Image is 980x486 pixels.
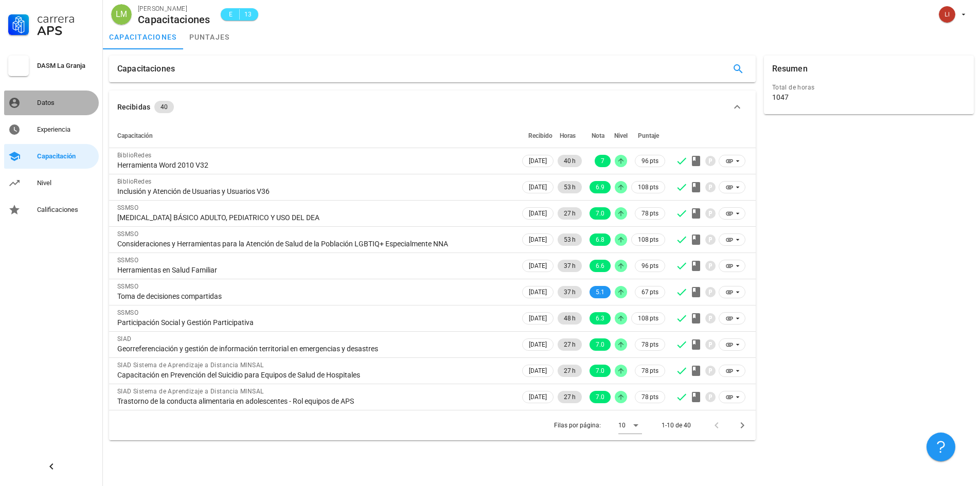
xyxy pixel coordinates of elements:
[117,132,153,139] span: Capacitación
[109,123,520,148] th: Capacitación
[37,25,95,37] div: APS
[529,234,547,245] span: [DATE]
[613,123,629,148] th: Nivel
[564,365,576,377] span: 27 h
[4,91,99,115] a: Datos
[117,152,151,159] span: BiblioRedes
[772,93,789,102] div: 1047
[638,182,658,192] span: 108 pts
[618,417,642,434] div: 10Filas por página:
[117,292,512,301] div: Toma de decisiones compartidas
[564,338,576,351] span: 27 h
[529,260,547,272] span: [DATE]
[939,6,955,23] div: avatar
[592,132,604,139] span: Nota
[596,260,604,272] span: 6.6
[642,208,658,219] span: 78 pts
[227,9,235,20] span: E
[596,233,604,246] span: 6.8
[37,62,95,70] div: DASM La Granja
[564,391,576,403] span: 27 h
[629,123,667,148] th: Puntaje
[662,421,691,430] div: 1-10 de 40
[529,182,547,193] span: [DATE]
[529,155,547,167] span: [DATE]
[638,132,659,139] span: Puntaje
[564,207,576,220] span: 27 h
[596,365,604,377] span: 7.0
[117,239,512,248] div: Consideraciones y Herramientas para la Atención de Salud de la Población LGBTIQ+ Especialmente NNA
[529,208,547,219] span: [DATE]
[103,25,183,49] a: capacitaciones
[117,388,263,395] span: SIAD Sistema de Aprendizaje a Distancia MINSAL
[37,99,95,107] div: Datos
[117,204,138,211] span: SSMSO
[117,344,512,353] div: Georreferenciación y gestión de información territorial en emergencias y desastres
[618,421,626,430] div: 10
[37,152,95,160] div: Capacitación
[596,312,604,325] span: 6.3
[614,132,628,139] span: Nivel
[117,335,132,343] span: SIAD
[554,410,642,440] div: Filas por página:
[37,125,95,134] div: Experiencia
[638,313,658,323] span: 108 pts
[116,4,127,25] span: LM
[117,397,512,406] div: Trastorno de la conducta alimentaria en adolescentes - Rol equipos de APS
[733,416,752,435] button: Página siguiente
[117,101,150,113] div: Recibidas
[117,257,138,264] span: SSMSO
[596,181,604,193] span: 6.9
[564,260,576,272] span: 37 h
[564,181,576,193] span: 53 h
[642,392,658,402] span: 78 pts
[4,197,99,222] a: Calificaciones
[528,132,553,139] span: Recibido
[117,230,138,238] span: SSMSO
[37,12,95,25] div: Carrera
[564,233,576,246] span: 53 h
[4,117,99,142] a: Experiencia
[138,4,210,14] div: [PERSON_NAME]
[117,318,512,327] div: Participación Social y Gestión Participativa
[642,287,658,297] span: 67 pts
[117,187,512,196] div: Inclusión y Atención de Usuarias y Usuarios V36
[564,312,576,325] span: 48 h
[529,391,547,403] span: [DATE]
[596,286,604,298] span: 5.1
[642,156,658,166] span: 96 pts
[529,365,547,376] span: [DATE]
[117,213,512,222] div: [MEDICAL_DATA] BÁSICO ADULTO, PEDIATRICO Y USO DEL DEA
[161,101,168,113] span: 40
[584,123,613,148] th: Nota
[117,283,138,290] span: SSMSO
[529,313,547,324] span: [DATE]
[529,339,547,350] span: [DATE]
[529,286,547,298] span: [DATE]
[772,56,808,82] div: Resumen
[4,144,99,169] a: Capacitación
[596,207,604,220] span: 7.0
[183,25,236,49] a: puntajes
[564,286,576,298] span: 37 h
[109,91,756,123] button: Recibidas 40
[772,82,966,93] div: Total de horas
[556,123,584,148] th: Horas
[601,155,604,167] span: 7
[560,132,576,139] span: Horas
[117,370,512,380] div: Capacitación en Prevención del Suicidio para Equipos de Salud de Hospitales
[117,56,175,82] div: Capacitaciones
[37,179,95,187] div: Nivel
[138,14,210,25] div: Capacitaciones
[596,338,604,351] span: 7.0
[111,4,132,25] div: avatar
[244,9,252,20] span: 13
[642,339,658,350] span: 78 pts
[596,391,604,403] span: 7.0
[117,309,138,316] span: SSMSO
[642,261,658,271] span: 96 pts
[117,362,263,369] span: SIAD Sistema de Aprendizaje a Distancia MINSAL
[642,366,658,376] span: 78 pts
[117,265,512,275] div: Herramientas en Salud Familiar
[37,206,95,214] div: Calificaciones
